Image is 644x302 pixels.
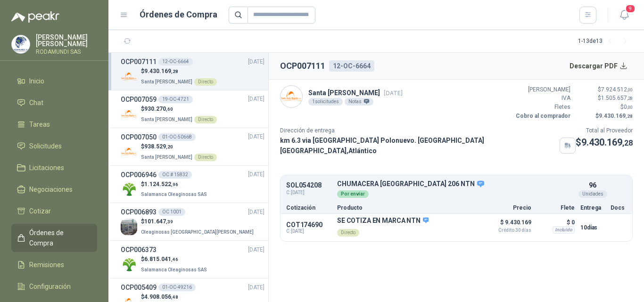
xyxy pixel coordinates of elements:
[337,205,479,211] p: Producto
[11,256,97,274] a: Remisiones
[140,8,217,21] h1: Órdenes de Compra
[121,57,157,67] h3: OCP007111
[141,229,254,235] span: Oleaginosas [GEOGRAPHIC_DATA][PERSON_NAME]
[280,59,325,73] h2: OCP007111
[601,95,633,101] span: 1.505.657
[514,94,570,103] p: IVA
[121,181,137,197] img: Company Logo
[329,60,374,72] div: 12-OC-6664
[158,208,185,216] div: OC 1001
[158,284,196,291] div: 01-OC-49216
[484,205,531,211] p: Precio
[337,217,429,225] p: SE COTIZA EN MARCA NTN
[576,85,633,94] p: $
[11,115,97,133] a: Tareas
[121,132,264,162] a: OCP00705001-OC-50668[DATE] Company Logo$938.529,20Santa [PERSON_NAME]Directo
[580,222,605,233] p: 10 días
[29,119,50,130] span: Tareas
[537,217,575,228] p: $ 0
[158,96,193,103] div: 19-OC-4721
[564,57,633,75] button: Descargar PDF
[484,228,531,233] span: Crédito 30 días
[144,143,173,150] span: 938.529
[248,245,264,254] span: [DATE]
[576,112,633,121] p: $
[121,207,264,237] a: OCP006893OC 1001[DATE] Company Logo$101.647,39Oleaginosas [GEOGRAPHIC_DATA][PERSON_NAME]
[29,228,88,248] span: Órdenes de Compra
[337,190,369,198] div: Por enviar
[537,205,575,211] p: Flete
[29,206,51,216] span: Cotizar
[171,182,178,187] span: ,96
[11,180,97,198] a: Negociaciones
[121,256,137,273] img: Company Logo
[345,98,373,106] div: Notas
[580,205,605,211] p: Entrega
[29,260,64,270] span: Remisiones
[599,113,633,119] span: 9.430.169
[286,189,331,196] span: C: [DATE]
[121,245,264,274] a: OCP006373[DATE] Company Logo$6.815.041,46Salamanca Oleaginosas SAS
[601,86,633,93] span: 7.924.512
[194,78,217,86] div: Directo
[29,141,62,151] span: Solicitudes
[11,72,97,90] a: Inicio
[141,267,207,272] span: Salamanca Oleaginosas SAS
[576,126,633,135] p: Total al Proveedor
[141,117,192,122] span: Santa [PERSON_NAME]
[144,218,173,225] span: 101.647
[627,105,633,110] span: ,00
[581,137,633,148] span: 9.430.169
[286,182,331,189] p: SOL054208
[141,155,192,160] span: Santa [PERSON_NAME]
[514,112,570,121] p: Cobro al comprador
[144,256,178,262] span: 6.815.041
[171,257,178,262] span: ,46
[121,207,157,217] h3: OCP006893
[36,34,97,47] p: [PERSON_NAME] [PERSON_NAME]
[248,57,264,66] span: [DATE]
[627,96,633,101] span: ,28
[144,68,178,74] span: 9.430.169
[158,58,193,65] div: 12-OC-6664
[121,219,137,235] img: Company Logo
[29,98,43,108] span: Chat
[578,34,633,49] div: 1 - 13 de 13
[484,217,531,233] p: $ 9.430.169
[11,94,97,112] a: Chat
[121,144,137,160] img: Company Logo
[29,76,44,86] span: Inicio
[141,180,209,189] p: $
[166,144,173,149] span: ,20
[514,103,570,112] p: Fletes
[29,163,64,173] span: Licitaciones
[29,184,73,195] span: Negociaciones
[194,116,217,123] div: Directo
[158,133,196,141] div: 01-OC-50668
[121,106,137,122] img: Company Logo
[121,57,264,86] a: OCP00711112-OC-6664[DATE] Company Logo$9.430.169,28Santa [PERSON_NAME]Directo
[141,67,217,76] p: $
[248,208,264,217] span: [DATE]
[194,154,217,161] div: Directo
[141,79,192,84] span: Santa [PERSON_NAME]
[578,190,607,198] div: Unidades
[11,159,97,177] a: Licitaciones
[248,170,264,179] span: [DATE]
[616,7,633,24] button: 9
[337,229,359,237] div: Directo
[141,217,256,226] p: $
[144,106,173,112] span: 930.270
[141,142,217,151] p: $
[514,85,570,94] p: [PERSON_NAME]
[248,283,264,292] span: [DATE]
[248,95,264,104] span: [DATE]
[553,226,575,234] div: Incluido
[171,294,178,300] span: ,48
[121,282,157,293] h3: OCP005409
[141,105,217,114] p: $
[29,281,71,292] span: Configuración
[622,139,633,147] span: ,28
[121,170,264,199] a: OCP006946OC # 15832[DATE] Company Logo$1.124.522,96Salamanca Oleaginosas SAS
[141,293,194,302] p: $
